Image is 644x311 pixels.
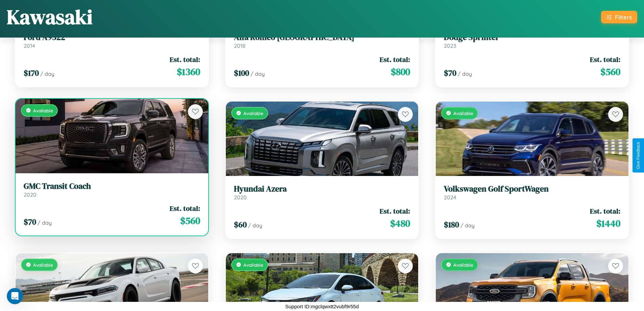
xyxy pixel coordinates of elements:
[601,11,637,23] button: Filters
[24,42,35,49] span: 2014
[24,181,200,191] h3: GMC Transit Coach
[444,184,620,194] h3: Volkswagen Golf SportWagen
[24,216,36,227] span: $ 70
[24,32,200,49] a: Ford A95222014
[234,184,410,194] h3: Hyundai Azera
[458,70,472,77] span: / day
[180,214,200,227] span: $ 560
[444,194,456,201] span: 2024
[170,203,200,213] span: Est. total:
[33,262,53,268] span: Available
[615,14,632,21] div: Filters
[453,262,473,268] span: Available
[380,206,410,216] span: Est. total:
[596,217,620,230] span: $ 1440
[7,288,23,304] iframe: Intercom live chat
[251,70,265,77] span: / day
[38,219,52,226] span: / day
[243,262,263,268] span: Available
[444,219,459,230] span: $ 180
[460,222,475,229] span: / day
[234,184,410,201] a: Hyundai Azera2020
[234,219,247,230] span: $ 60
[380,54,410,64] span: Est. total:
[444,42,456,49] span: 2023
[7,3,93,31] h1: Kawasaki
[24,32,200,42] h3: Ford A9522
[243,110,263,116] span: Available
[590,206,620,216] span: Est. total:
[234,67,249,79] span: $ 100
[24,191,37,198] span: 2020
[24,67,39,79] span: $ 170
[234,32,410,49] a: Alfa Romeo [GEOGRAPHIC_DATA]2018
[234,32,410,42] h3: Alfa Romeo [GEOGRAPHIC_DATA]
[234,42,245,49] span: 2018
[453,110,473,116] span: Available
[234,194,247,201] span: 2020
[285,302,359,311] p: Support ID: mgclqwxtt2vubf9r55d
[590,54,620,64] span: Est. total:
[391,65,410,79] span: $ 800
[444,184,620,201] a: Volkswagen Golf SportWagen2024
[24,181,200,198] a: GMC Transit Coach2020
[248,222,262,229] span: / day
[40,70,54,77] span: / day
[33,108,53,113] span: Available
[444,32,620,49] a: Dodge Sprinter2023
[177,65,200,79] span: $ 1360
[444,67,456,79] span: $ 70
[390,217,410,230] span: $ 480
[636,142,641,169] div: Give Feedback
[444,32,620,42] h3: Dodge Sprinter
[600,65,620,79] span: $ 560
[170,54,200,64] span: Est. total:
